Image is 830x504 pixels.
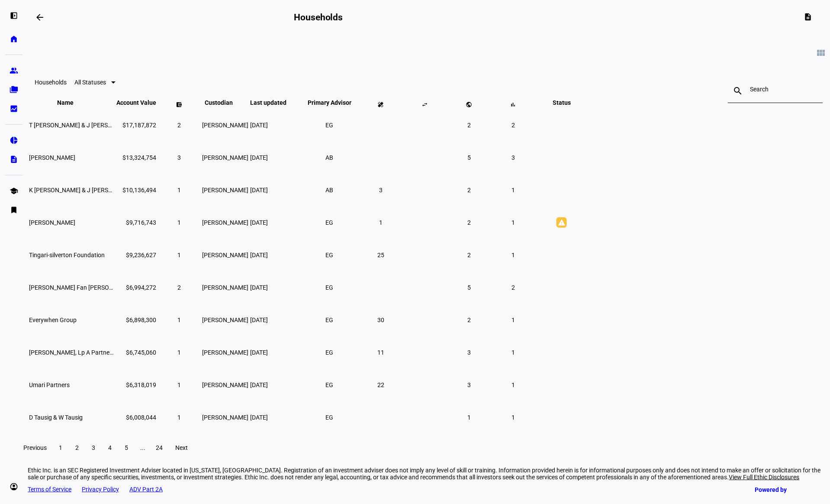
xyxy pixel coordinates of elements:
[10,11,18,20] eth-mat-symbol: left_panel_open
[512,219,515,226] span: 1
[69,439,85,456] button: 2
[202,381,248,388] span: [PERSON_NAME]
[512,349,515,356] span: 1
[250,381,268,388] span: [DATE]
[29,284,135,291] span: Yvette Sze Fan Lui
[86,439,101,456] button: 3
[75,444,79,451] span: 2
[10,187,18,195] eth-mat-symbol: school
[467,317,471,323] span: 2
[119,439,134,456] button: 5
[5,100,23,117] a: bid_landscape
[512,154,515,161] span: 3
[467,414,471,421] span: 1
[177,414,181,421] span: 1
[250,317,268,323] span: [DATE]
[177,187,181,194] span: 1
[512,284,515,291] span: 2
[250,414,268,421] span: [DATE]
[177,317,181,323] span: 1
[202,187,248,194] span: [PERSON_NAME]
[29,122,138,129] span: T Yellin & J Copaken
[116,142,157,173] td: $13,324,754
[467,154,471,161] span: 5
[512,122,515,129] span: 2
[116,99,156,106] span: Account Value
[557,217,567,228] mat-icon: warning
[57,99,87,106] span: Name
[294,12,343,23] h2: Households
[816,48,827,58] mat-icon: view_module
[108,444,112,451] span: 4
[467,349,471,356] span: 3
[467,122,471,129] span: 2
[379,219,383,226] span: 1
[322,410,338,425] li: EG
[202,154,248,161] span: [PERSON_NAME]
[250,252,268,258] span: [DATE]
[177,122,181,129] span: 2
[177,381,181,388] span: 1
[729,474,800,481] span: View Full Ethic Disclosures
[29,317,77,323] span: Everywhen Group
[202,219,248,226] span: [PERSON_NAME]
[156,444,163,451] span: 24
[28,467,830,481] div: Ethic Inc. is an SEC Registered Investment Adviser located in [US_STATE], [GEOGRAPHIC_DATA]. Regi...
[29,349,123,356] span: Umari Rrw, Lp A Partnership
[202,122,248,129] span: [PERSON_NAME]
[377,381,384,388] span: 22
[322,280,338,295] li: EG
[10,206,18,214] eth-mat-symbol: bookmark
[546,99,577,106] span: Status
[322,215,338,230] li: EG
[116,304,157,336] td: $6,898,300
[377,349,384,356] span: 11
[728,86,749,96] mat-icon: search
[92,444,95,451] span: 3
[116,336,157,368] td: $6,745,060
[512,381,515,388] span: 1
[751,481,817,498] a: Powered by
[250,219,268,226] span: [DATE]
[467,252,471,258] span: 2
[129,486,163,493] a: ADV Part 2A
[250,99,299,106] span: Last updated
[116,239,157,271] td: $9,236,627
[322,312,338,328] li: EG
[177,252,181,258] span: 1
[250,349,268,356] span: [DATE]
[5,151,23,168] a: description
[750,86,801,93] input: Search
[116,207,157,238] td: $9,716,743
[322,345,338,360] li: EG
[202,414,248,421] span: [PERSON_NAME]
[250,154,268,161] span: [DATE]
[10,104,18,113] eth-mat-symbol: bid_landscape
[202,317,248,323] span: [PERSON_NAME]
[512,187,515,194] span: 1
[5,30,23,48] a: home
[202,252,248,258] span: [PERSON_NAME]
[301,99,358,106] span: Primary Advisor
[140,444,145,451] span: ...
[125,444,128,451] span: 5
[205,99,246,106] span: Custodian
[10,35,18,43] eth-mat-symbol: home
[512,252,515,258] span: 1
[176,444,188,451] span: Next
[28,486,71,493] a: Terms of Service
[10,482,18,491] eth-mat-symbol: account_circle
[10,66,18,75] eth-mat-symbol: group
[10,85,18,94] eth-mat-symbol: folder_copy
[177,349,181,356] span: 1
[250,122,268,129] span: [DATE]
[82,486,119,493] a: Privacy Policy
[74,79,106,86] span: All Statuses
[29,187,138,194] span: K Solimine & J Smolen
[512,414,515,421] span: 1
[512,317,515,323] span: 1
[177,219,181,226] span: 1
[5,132,23,149] a: pie_chart
[467,187,471,194] span: 2
[377,317,384,323] span: 30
